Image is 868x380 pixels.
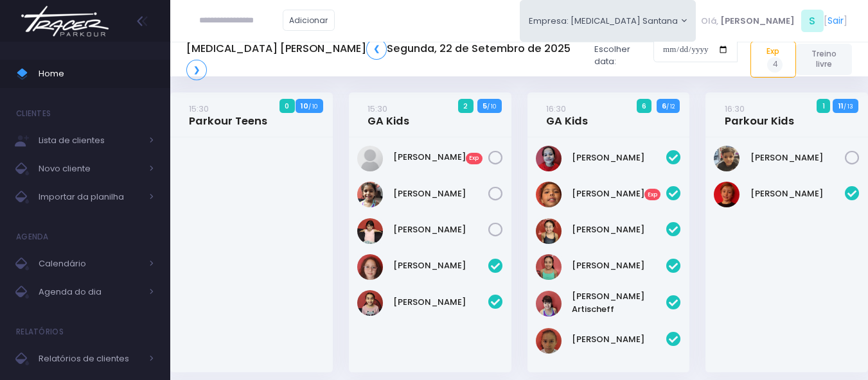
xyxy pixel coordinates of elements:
[357,290,383,316] img: Niara Belisário Cruz
[393,187,488,200] a: [PERSON_NAME]
[714,182,740,207] img: Artur Vernaglia Bagatin
[393,223,488,236] a: [PERSON_NAME]
[368,102,409,128] a: 15:30GA Kids
[39,132,141,149] span: Lista de clientes
[308,103,317,110] small: / 10
[366,39,387,60] a: ❮
[725,102,794,128] a: 16:30Parkour Kids
[536,254,562,280] img: Larissa Yamaguchi
[536,291,562,316] img: Manuella Oliveira Artischeff
[536,146,562,171] img: Gabriela Jordão Izumida
[572,223,667,236] a: [PERSON_NAME]
[536,182,562,207] img: Giovanna de Souza Nunes
[39,255,141,272] span: Calendário
[39,284,141,300] span: Agenda do dia
[666,103,675,110] small: / 12
[750,187,846,200] a: [PERSON_NAME]
[186,39,584,80] h5: [MEDICAL_DATA] [PERSON_NAME] Segunda, 22 de Setembro de 2025
[466,153,483,164] span: Exp
[767,57,783,73] span: 4
[546,102,588,128] a: 16:30GA Kids
[572,290,667,315] a: [PERSON_NAME] Artischeff
[39,65,154,82] span: Home
[662,101,666,111] strong: 6
[357,254,383,280] img: Manuella Brandão oliveira
[393,151,488,164] a: [PERSON_NAME]Exp
[817,99,830,113] span: 1
[189,102,267,128] a: 15:30Parkour Teens
[572,333,667,346] a: [PERSON_NAME]
[637,99,652,113] span: 6
[546,103,566,115] small: 16:30
[458,99,474,113] span: 2
[357,182,383,207] img: Chiara Marques Fantin
[714,146,740,171] img: Pedro Henrique Negrão Tateishi
[536,328,562,354] img: Rafaela tiosso zago
[801,10,824,32] span: S
[16,319,64,345] h4: Relatórios
[572,187,667,200] a: [PERSON_NAME]Exp
[750,151,846,164] a: [PERSON_NAME]
[796,44,852,75] a: Treino livre
[189,103,209,115] small: 15:30
[644,189,661,200] span: Exp
[186,34,738,84] div: Escolher data:
[357,146,383,171] img: Alícia Saori Martins Gomes
[39,189,141,205] span: Importar da planilha
[701,15,718,28] span: Olá,
[720,15,795,28] span: [PERSON_NAME]
[16,101,51,126] h4: Clientes
[393,259,488,272] a: [PERSON_NAME]
[828,14,844,28] a: Sair
[536,218,562,244] img: Isabella Yamaguchi
[186,60,207,81] a: ❯
[301,101,308,111] strong: 10
[393,296,488,309] a: [PERSON_NAME]
[279,99,295,113] span: 0
[838,101,844,111] strong: 11
[483,101,487,111] strong: 5
[844,103,853,110] small: / 13
[39,160,141,177] span: Novo cliente
[696,6,852,35] div: [ ]
[368,103,387,115] small: 15:30
[487,103,496,110] small: / 10
[16,224,49,250] h4: Agenda
[750,41,796,78] a: Exp4
[725,103,745,115] small: 16:30
[357,218,383,244] img: Manuella Velloso Beio
[572,151,667,164] a: [PERSON_NAME]
[283,10,335,31] a: Adicionar
[39,350,141,367] span: Relatórios de clientes
[572,259,667,272] a: [PERSON_NAME]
